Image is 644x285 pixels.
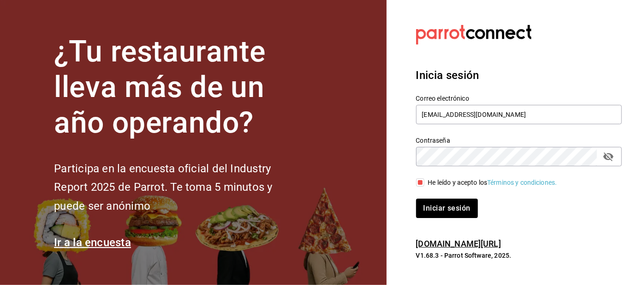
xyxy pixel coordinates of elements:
[416,239,501,249] a: [DOMAIN_NAME][URL]
[416,105,622,124] input: Ingresa tu correo electrónico
[54,34,303,140] h1: ¿Tu restaurante lleva más de un año operando?
[487,179,557,186] a: Términos y condiciones.
[416,199,478,218] button: Iniciar sesión
[416,67,622,84] h3: Inicia sesión
[416,96,622,102] label: Correo electrónico
[416,138,622,144] label: Contraseña
[54,159,303,216] h2: Participa en la encuesta oficial del Industry Report 2025 de Parrot. Te toma 5 minutos y puede se...
[416,251,622,260] p: V1.68.3 - Parrot Software, 2025.
[54,236,131,249] a: Ir a la encuesta
[601,149,616,164] button: passwordField
[428,178,557,188] div: He leído y acepto los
